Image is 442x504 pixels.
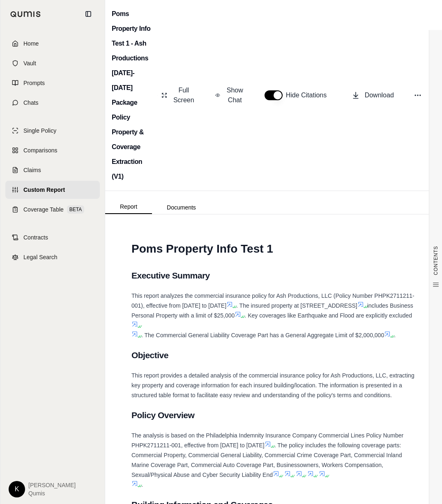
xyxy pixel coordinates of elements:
[394,332,396,338] span: .
[131,292,414,309] span: This report analyzes the commercial insurance policy for Ash Productions, LLC (Policy Number PHPK...
[131,432,403,449] span: The analysis is based on the Philadelphia Indemnity Insurance Company Commercial Lines Policy Num...
[82,7,95,21] button: Collapse sidebar
[212,82,248,108] button: Show Chat
[365,90,394,100] span: Download
[23,186,65,194] span: Custom Report
[5,74,100,92] a: Prompts
[23,233,48,242] span: Contracts
[5,35,100,53] a: Home
[131,237,416,260] h1: Poms Property Info Test 1
[5,181,100,199] a: Custom Report
[23,59,36,67] span: Vault
[5,94,100,112] a: Chats
[348,87,397,104] button: Download
[9,481,25,497] div: K
[23,99,39,107] span: Chats
[5,122,100,140] a: Single Policy
[28,489,76,497] span: Qumis
[131,267,416,284] h2: Executive Summary
[433,246,439,275] span: CONTENTS
[5,54,100,72] a: Vault
[105,200,152,214] button: Report
[5,248,100,266] a: Legal Search
[225,85,245,105] span: Show Chat
[23,127,56,135] span: Single Policy
[5,161,100,179] a: Claims
[158,82,199,108] button: Full Screen
[236,302,357,309] span: . The insured property at [STREET_ADDRESS]
[131,347,416,364] h2: Objective
[172,85,196,105] span: Full Screen
[23,205,64,214] span: Coverage Table
[244,312,412,319] span: . Key coverages like Earthquake and Flood are explicitly excluded
[23,166,41,174] span: Claims
[23,79,45,87] span: Prompts
[112,7,154,184] h2: Poms Property Info Test 1 - Ash Productions [DATE]-[DATE] Package Policy Property & Coverage Extr...
[5,228,100,246] a: Contracts
[5,200,100,219] a: Coverage TableBETA
[286,90,332,100] span: Hide Citations
[131,372,414,398] span: This report provides a detailed analysis of the commercial insurance policy for Ash Productions, ...
[5,141,100,159] a: Comparisons
[131,407,416,424] h2: Policy Overview
[152,201,211,214] button: Documents
[141,332,384,338] span: . The Commercial General Liability Coverage Part has a General Aggregate Limit of $2,000,000
[10,11,41,17] img: Qumis Logo
[23,39,39,48] span: Home
[28,481,76,489] span: [PERSON_NAME]
[23,253,58,261] span: Legal Search
[67,205,84,214] span: BETA
[23,146,57,154] span: Comparisons
[141,481,143,488] span: .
